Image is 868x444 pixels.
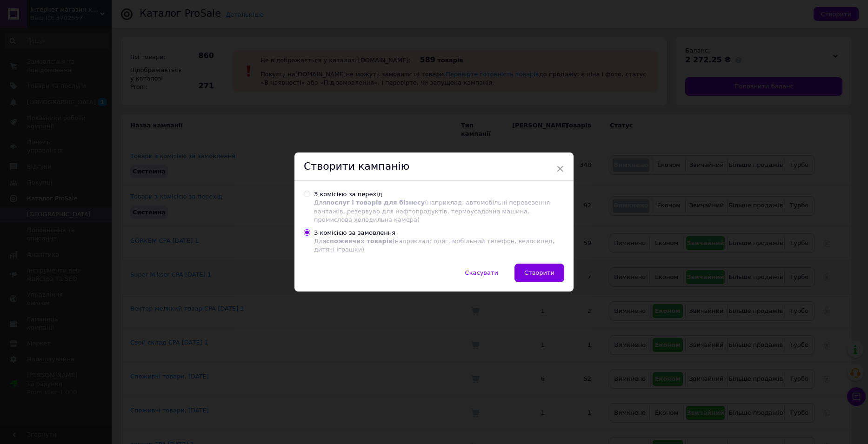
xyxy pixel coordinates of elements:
span: Скасувати [465,269,498,276]
span: послуг і товарів для бізнесу [326,199,425,206]
button: Створити [514,264,564,282]
div: З комісією за замовлення [314,229,564,254]
span: Створити [524,269,554,276]
div: З комісією за перехід [314,190,564,224]
button: Скасувати [455,264,508,282]
span: споживчих товарів [326,238,392,245]
span: × [556,161,564,177]
span: Для (наприклад: одяг, мобільний телефон, велосипед, дитячі іграшки) [314,238,554,253]
div: Створити кампанію [294,152,574,181]
span: Для (наприклад: автомобільні перевезення вантажів, резервуар для нафтопродуктів, термоусадочна ма... [314,199,550,223]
